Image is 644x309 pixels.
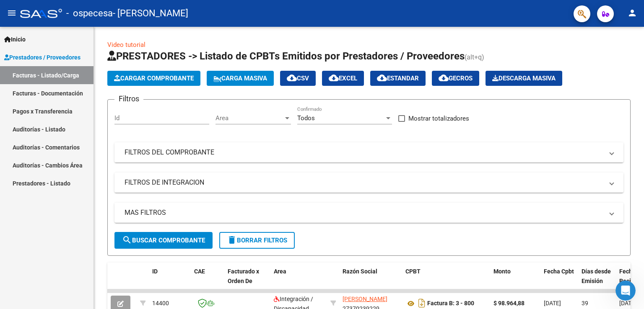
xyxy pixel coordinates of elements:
span: 14400 [152,300,169,306]
span: Area [216,114,283,122]
span: - [PERSON_NAME] [113,4,188,23]
button: EXCEL [322,71,364,86]
span: Carga Masiva [213,75,267,82]
span: Buscar Comprobante [122,237,205,244]
mat-expansion-panel-header: FILTROS DE INTEGRACION [114,173,623,193]
span: ID [152,268,158,275]
mat-icon: cloud_download [377,73,387,83]
span: Monto [493,268,511,275]
mat-expansion-panel-header: FILTROS DEL COMPROBANTE [114,142,623,162]
span: PRESTADORES -> Listado de CPBTs Emitidos por Prestadores / Proveedores [107,50,465,62]
button: Cargar Comprobante [107,71,200,86]
button: Carga Masiva [207,71,274,86]
span: Razón Social [343,268,377,275]
span: Días desde Emisión [582,268,611,284]
button: Buscar Comprobante [114,232,213,249]
datatable-header-cell: Fecha Cpbt [540,263,578,299]
span: Gecros [439,75,473,82]
span: [PERSON_NAME] [343,296,387,302]
span: EXCEL [329,75,357,82]
mat-icon: cloud_download [287,73,297,83]
datatable-header-cell: Area [270,263,327,299]
iframe: Intercom live chat [615,281,636,301]
span: CAE [194,268,205,275]
h3: Filtros [114,93,143,105]
span: Area [274,268,286,275]
datatable-header-cell: CPBT [402,263,490,299]
span: Descarga Masiva [492,75,556,82]
datatable-header-cell: Monto [490,263,540,299]
datatable-header-cell: ID [149,263,191,299]
span: 39 [582,300,588,306]
span: Todos [297,114,315,122]
a: Video tutorial [107,41,145,49]
datatable-header-cell: CAE [191,263,224,299]
mat-icon: search [122,235,132,245]
mat-icon: menu [7,8,17,18]
strong: $ 98.964,88 [493,300,525,306]
span: Mostrar totalizadores [408,113,469,124]
button: Borrar Filtros [219,232,295,249]
span: Facturado x Orden De [228,268,259,284]
button: Gecros [432,71,479,86]
span: (alt+q) [465,53,484,61]
span: Fecha Recibido [619,268,643,284]
mat-icon: cloud_download [329,73,339,83]
span: [DATE] [619,300,636,306]
datatable-header-cell: Días desde Emisión [578,263,616,299]
span: Borrar Filtros [227,237,287,244]
datatable-header-cell: Razón Social [339,263,402,299]
span: - ospecesa [66,4,113,23]
span: CPBT [405,268,421,275]
mat-panel-title: FILTROS DEL COMPROBANTE [125,148,603,157]
button: Descarga Masiva [486,71,562,86]
span: Cargar Comprobante [114,75,194,82]
mat-icon: delete [227,235,237,245]
span: Inicio [4,35,26,44]
app-download-masive: Descarga masiva de comprobantes (adjuntos) [486,71,562,86]
span: [DATE] [544,300,561,306]
mat-panel-title: FILTROS DE INTEGRACION [125,178,603,187]
mat-icon: person [627,8,637,18]
span: Estandar [377,75,419,82]
span: Fecha Cpbt [544,268,574,275]
mat-icon: cloud_download [439,73,449,83]
span: Prestadores / Proveedores [4,53,80,62]
mat-expansion-panel-header: MAS FILTROS [114,203,623,223]
button: CSV [280,71,316,86]
datatable-header-cell: Facturado x Orden De [224,263,270,299]
mat-panel-title: MAS FILTROS [125,208,603,217]
span: CSV [287,75,309,82]
button: Estandar [370,71,426,86]
strong: Factura B: 3 - 800 [427,300,474,307]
